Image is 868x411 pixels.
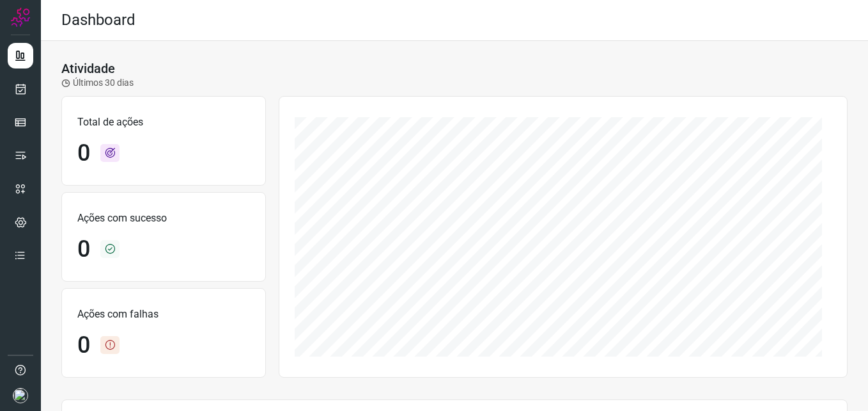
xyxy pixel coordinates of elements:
[61,61,115,76] h3: Atividade
[77,211,250,226] p: Ações com sucesso
[61,11,136,29] h2: Dashboard
[77,307,250,322] p: Ações com falhas
[77,140,90,167] h1: 0
[77,115,250,130] p: Total de ações
[77,332,90,359] h1: 0
[11,8,30,27] img: Logo
[61,76,134,90] p: Últimos 30 dias
[77,236,90,263] h1: 0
